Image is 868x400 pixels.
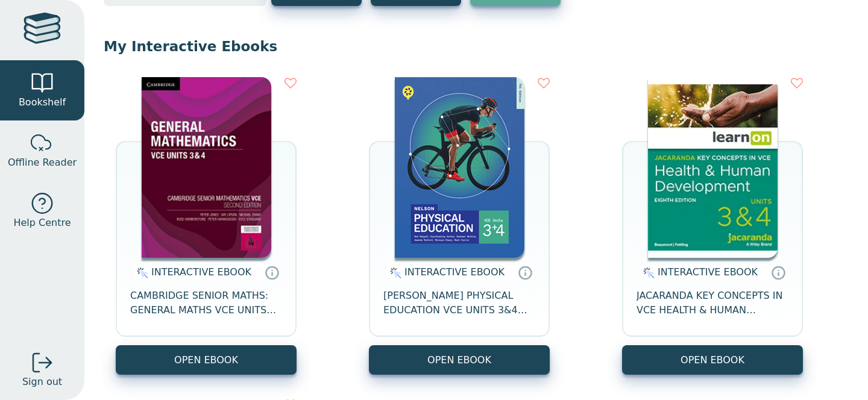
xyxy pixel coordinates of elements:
img: interactive.svg [640,266,655,280]
span: Offline Reader [8,155,77,170]
img: e003a821-2442-436b-92bb-da2395357dfc.jpg [648,77,778,258]
span: INTERACTIVE EBOOK [658,266,758,278]
span: [PERSON_NAME] PHYSICAL EDUCATION VCE UNITS 3&4 MINDTAP 7E [383,289,535,317]
img: 0a629092-725e-4f40-8030-eb320a91c761.png [395,77,524,258]
span: Sign out [22,375,62,389]
a: Interactive eBooks are accessed online via the publisher’s portal. They contain interactive resou... [771,265,785,280]
span: CAMBRIDGE SENIOR MATHS: GENERAL MATHS VCE UNITS 3&4 EBOOK 2E [130,289,282,317]
span: Bookshelf [19,95,66,110]
a: Interactive eBooks are accessed online via the publisher’s portal. They contain interactive resou... [265,265,279,280]
img: interactive.svg [133,266,148,280]
p: My Interactive Ebooks [104,37,849,55]
span: JACARANDA KEY CONCEPTS IN VCE HEALTH & HUMAN DEVELOPMENT UNITS 3&4 LEARNON EBOOK 8E [637,289,788,317]
span: Help Centre [13,216,71,230]
span: INTERACTIVE EBOOK [404,266,505,278]
button: OPEN EBOOK [369,345,550,375]
a: Interactive eBooks are accessed online via the publisher’s portal. They contain interactive resou... [518,265,532,280]
button: OPEN EBOOK [116,345,297,375]
button: OPEN EBOOK [622,345,803,375]
span: INTERACTIVE EBOOK [151,266,251,278]
img: interactive.svg [386,266,401,280]
img: 2d857910-8719-48bf-a398-116ea92bfb73.jpg [142,77,271,258]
